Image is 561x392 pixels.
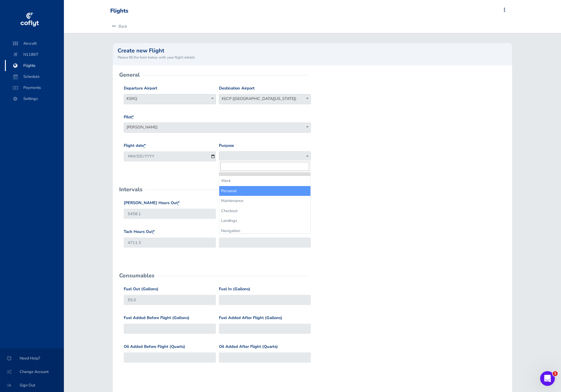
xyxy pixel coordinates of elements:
[144,143,146,148] abbr: required
[124,143,146,149] label: Flight date
[219,85,255,92] label: Destination Airport
[11,93,58,104] span: Settings
[118,55,507,60] small: Please fill the form below with your flight details
[219,344,278,350] label: Oil Added After Flight (Quarts)
[540,371,555,386] iframe: Intercom live chat
[19,11,40,29] img: coflyt logo
[124,123,311,131] span: Kiko Jeanteete
[124,94,216,104] span: KSRQ
[219,226,311,236] li: Navigation
[119,273,154,278] h2: Consumables
[124,286,158,292] label: Fuel Out (Gallons)
[178,200,180,206] abbr: required
[7,380,56,391] span: Sign Out
[7,353,56,364] span: Need Help?
[219,206,311,216] li: Checkout
[124,200,180,206] label: [PERSON_NAME] Hours Out
[132,114,134,120] abbr: required
[219,143,234,149] label: Purpose
[119,72,140,78] h2: General
[118,48,507,53] h2: Create new Flight
[124,94,216,103] span: KSRQ
[110,8,128,14] div: Flights
[124,315,189,321] label: Fuel Added Before Flight (Gallons)
[219,216,311,226] li: Landings
[119,187,142,192] h2: Intervals
[11,38,58,49] span: Aircraft
[124,344,185,350] label: Oil Added Before Flight (Quarts)
[11,82,58,93] span: Payments
[153,229,155,234] abbr: required
[219,186,311,196] li: Personal
[124,229,155,235] label: Tach Hours Out
[553,371,558,376] span: 1
[11,49,58,60] span: N1186T
[219,286,250,292] label: Fuel In (Gallons)
[219,176,311,186] li: Work
[7,366,56,377] span: Change Account
[11,71,58,82] span: Schedule
[219,94,311,104] span: KECP (Northwest Florida Beaches International Airport)
[124,114,134,120] label: Pilot
[110,20,127,33] a: Back
[124,123,311,133] span: Kiko Jeanteete
[11,60,58,71] span: Flights
[219,94,311,103] span: KECP (Northwest Florida Beaches International Airport)
[219,315,282,321] label: Fuel Added After Flight (Gallons)
[124,85,157,92] label: Departure Airport
[219,196,311,206] li: Maintenance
